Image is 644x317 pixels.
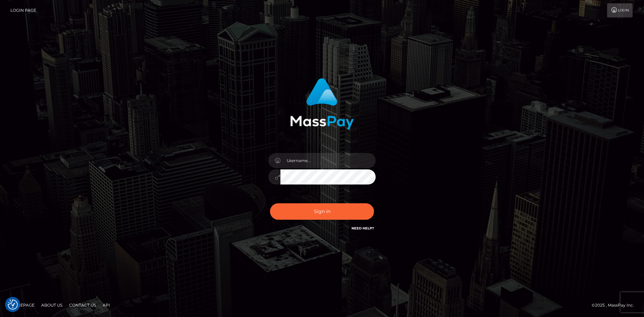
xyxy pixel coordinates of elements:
[8,300,18,310] button: Consent Preferences
[8,300,18,310] img: Revisit consent button
[352,226,374,230] a: Need Help?
[66,300,99,310] a: Contact Us
[270,203,374,220] button: Sign in
[100,300,113,310] a: API
[607,3,633,17] a: Login
[7,300,37,310] a: Homepage
[290,78,354,129] img: MassPay Login
[280,153,376,168] input: Username...
[39,300,65,310] a: About Us
[10,3,36,17] a: Login Page
[592,302,639,309] div: © 2025 , MassPay Inc.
